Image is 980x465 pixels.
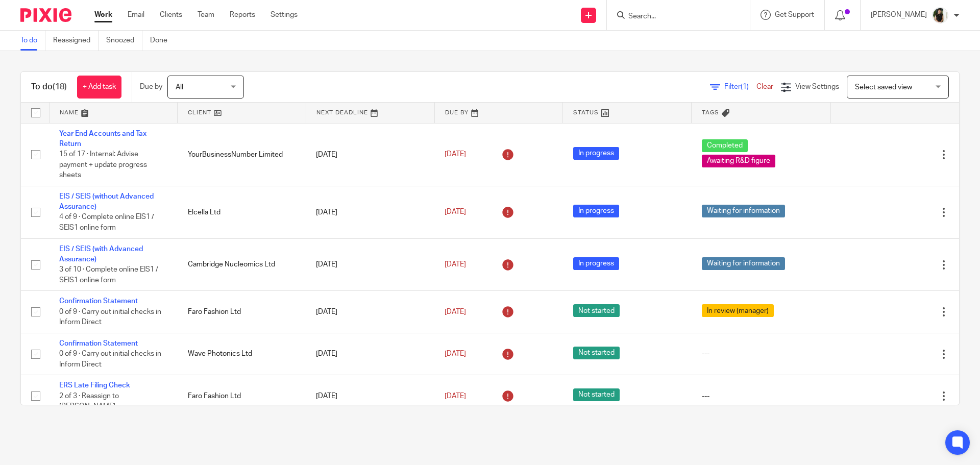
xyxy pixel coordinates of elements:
[20,8,71,22] img: Pixie
[445,261,466,268] span: [DATE]
[230,10,255,20] a: Reports
[445,151,466,158] span: [DATE]
[855,84,912,91] span: Select saved view
[198,10,214,20] a: Team
[59,382,130,389] a: ERS Late Filing Check
[128,10,144,20] a: Email
[178,375,306,417] td: Faro Fashion Ltd
[702,110,719,115] span: Tags
[53,31,99,51] a: Reassigned
[573,147,619,160] span: In progress
[445,350,466,357] span: [DATE]
[59,266,158,284] span: 3 of 10 · Complete online EIS1 / SEIS1 online form
[59,350,161,368] span: 0 of 9 · Carry out initial checks in Inform Direct
[178,186,306,238] td: Elcella Ltd
[178,123,306,186] td: YourBusinessNumber Limited
[573,304,620,317] span: Not started
[306,375,434,417] td: [DATE]
[77,76,121,99] a: + Add task
[702,155,775,167] span: Awaiting R&D figure
[140,82,162,92] p: Due by
[573,205,619,217] span: In progress
[94,10,112,20] a: Work
[150,31,175,51] a: Done
[724,83,756,90] span: Filter
[702,304,774,317] span: In review (manager)
[271,10,298,20] a: Settings
[306,333,434,375] td: [DATE]
[932,7,948,23] img: Janice%20Tang.jpeg
[702,391,821,401] div: ---
[178,333,306,375] td: Wave Photonics Ltd
[59,298,138,305] a: Confirmation Statement
[176,84,183,91] span: All
[59,393,119,410] span: 2 of 3 · Reassign to [PERSON_NAME]
[306,186,434,238] td: [DATE]
[178,291,306,333] td: Faro Fashion Ltd
[756,83,773,90] a: Clear
[59,308,161,326] span: 0 of 9 · Carry out initial checks in Inform Direct
[31,82,67,92] h1: To do
[306,123,434,186] td: [DATE]
[59,246,143,263] a: EIS / SEIS (with Advanced Assurance)
[573,347,620,359] span: Not started
[702,205,785,217] span: Waiting for information
[702,349,821,359] div: ---
[775,11,814,18] span: Get Support
[59,214,154,232] span: 4 of 9 · Complete online EIS1 / SEIS1 online form
[160,10,182,20] a: Clients
[702,257,785,270] span: Waiting for information
[59,340,138,347] a: Confirmation Statement
[445,393,466,400] span: [DATE]
[445,308,466,315] span: [DATE]
[178,238,306,291] td: Cambridge Nucleomics Ltd
[445,209,466,216] span: [DATE]
[573,388,620,401] span: Not started
[627,12,719,21] input: Search
[795,83,839,90] span: View Settings
[20,31,45,51] a: To do
[59,130,146,148] a: Year End Accounts and Tax Return
[573,257,619,270] span: In progress
[59,193,154,210] a: EIS / SEIS (without Advanced Assurance)
[53,83,67,91] span: (18)
[306,238,434,291] td: [DATE]
[741,83,749,90] span: (1)
[306,291,434,333] td: [DATE]
[702,139,748,152] span: Completed
[871,10,927,20] p: [PERSON_NAME]
[106,31,142,51] a: Snoozed
[59,151,147,179] span: 15 of 17 · Internal: Advise payment + update progress sheets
